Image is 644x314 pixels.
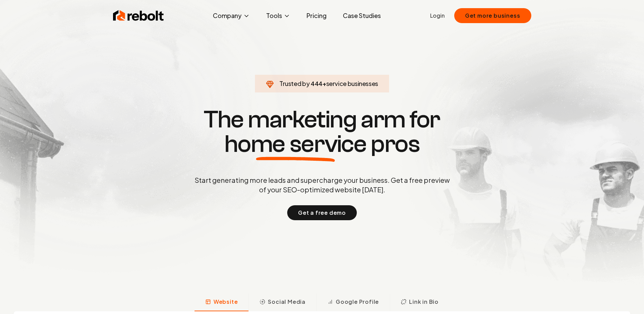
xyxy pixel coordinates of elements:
span: 444 [311,79,323,88]
span: Trusted by [279,80,310,87]
h1: The marketing arm for pros [159,107,485,156]
a: Case Studies [337,9,386,22]
button: Link in Bio [390,294,449,311]
p: Start generating more leads and supercharge your business. Get a free preview of your SEO-optimiz... [193,175,451,194]
span: Social Media [268,298,306,306]
span: + [323,80,326,87]
button: Google Profile [316,294,390,311]
img: Rebolt Logo [113,9,164,22]
span: Website [214,298,238,306]
span: Link in Bio [409,298,439,306]
span: Google Profile [336,298,379,306]
button: Social Media [249,294,316,311]
button: Company [207,9,255,22]
a: Login [430,12,445,20]
button: Website [195,294,249,311]
button: Tools [261,9,296,22]
span: service businesses [326,80,379,87]
span: home service [224,132,367,156]
button: Get a free demo [287,205,357,220]
button: Get more business [454,8,531,23]
a: Pricing [301,9,332,22]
